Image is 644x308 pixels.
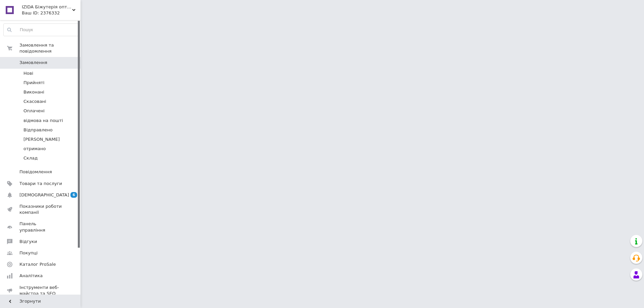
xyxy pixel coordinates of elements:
span: отримано [23,146,46,152]
span: [DEMOGRAPHIC_DATA] [19,192,69,198]
span: Інструменти веб-майстра та SEO [19,285,62,297]
span: Панель управління [19,221,62,233]
span: Склад [23,155,38,161]
input: Пошук [4,24,79,36]
span: Покупці [19,250,38,256]
span: Товари та послуги [19,181,62,187]
span: Відгуки [19,239,37,245]
span: [PERSON_NAME] [23,136,60,142]
span: Замовлення та повідомлення [19,42,80,54]
span: Виконані [23,89,44,95]
div: Ваш ID: 2376332 [22,10,80,16]
span: Аналітика [19,273,43,279]
span: IZIDA Біжутерія оптом, натуральне каміння та перли, фурнітура для біжутерії оптом [22,4,72,10]
span: Показники роботи компанії [19,203,62,215]
span: Нові [23,70,33,76]
span: відмова на пошті [23,118,63,124]
span: Замовлення [19,60,47,66]
span: Каталог ProSale [19,261,56,267]
span: Прийняті [23,80,44,86]
span: Скасовані [23,99,46,105]
span: Оплачені [23,108,45,114]
span: 6 [70,192,77,198]
span: Повідомлення [19,169,52,175]
span: Відправлено [23,127,53,133]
